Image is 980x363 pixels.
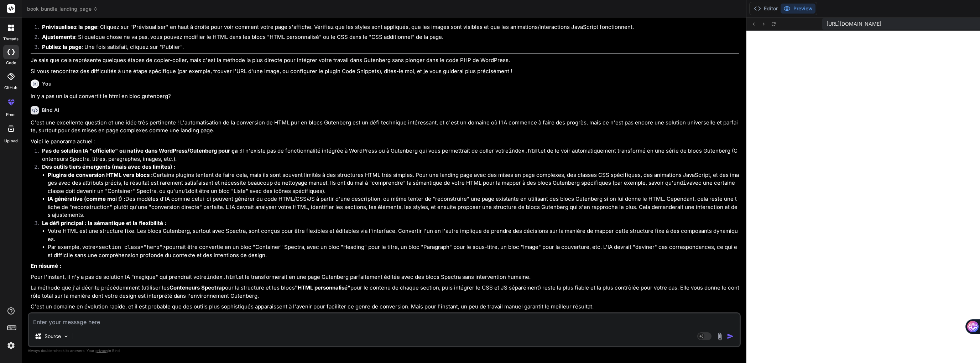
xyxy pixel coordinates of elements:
[31,262,61,269] strong: En résumé :
[207,273,239,281] code: index.html
[48,171,739,195] li: Certains plugins tentent de faire cela, mais ils sont souvent limités à des structures HTML très ...
[31,119,739,135] p: C'est une excellente question et une idée très pertinente ! L'automatisation de la conversion de ...
[31,303,739,311] p: C'est un domaine en évolution rapide, et il est probable que des outils plus sophistiqués apparai...
[48,227,739,243] li: Votre HTML est une structure fixe. Les blocs Gutenberg, surtout avec Spectra, sont conçus pour êt...
[71,41,77,47] img: tab_keywords_by_traffic_grey.svg
[31,92,739,101] p: in'y a pas un ia qui convertit le html en bloc gutenberg?
[31,284,739,300] p: La méthode que j'ai décrite précédemment (utiliser les pour la structure et les blocs pour le con...
[42,44,82,50] strong: Publiez la page
[36,33,739,43] li: : Si quelque chose ne va pas, vous pouvez modifier le HTML dans les blocs "HTML personnalisé" ou ...
[48,243,739,259] li: Par exemple, votre pourrait être convertie en un bloc "Container" Spectra, avec un bloc "Heading"...
[4,138,18,144] label: Upload
[182,188,188,195] code: ul
[19,41,25,47] img: tab_domain_overview_orange.svg
[42,163,176,170] strong: Des outils tiers émergents (mais avec des limites) :
[727,333,734,340] img: icon
[95,244,166,251] code: <section class="hero">
[42,107,59,114] h6: Bind AI
[509,147,541,154] code: index.html
[5,339,17,352] img: settings
[36,23,739,33] li: : Cliquez sur "Prévisualiser" en haut à droite pour voir comment votre page s'affiche. Vérifiez q...
[42,147,241,154] strong: Pas de solution IA "officielle" ou native dans WordPress/Gutenberg pour ça :
[42,147,739,163] p: Il n'existe pas de fonctionnalité intégrée à WordPress ou à Gutenberg qui vous permettrait de col...
[6,112,16,118] label: prem
[31,67,739,76] p: Si vous rencontrez des difficultés à une étape spécifique (par exemple, trouver l'URL d'une image...
[42,220,166,226] strong: Le défi principal : la sémantique et la flexibilité :
[63,333,69,339] img: Pick Models
[170,284,222,291] strong: Conteneurs Spectra
[295,284,350,291] strong: "HTML personnalisé"
[31,273,739,281] p: Pour l'instant, il n'y a pas de solution IA "magique" qui prendrait votre et le transformerait en...
[48,195,739,219] li: Des modèles d'IA comme celui-ci peuvent générer du code HTML/CSS/JS à partir d'une description, o...
[716,332,724,341] img: attachment
[11,19,17,24] img: website_grey.svg
[4,85,17,91] label: GitHub
[27,5,98,12] span: book_bundle_landing_page
[79,42,120,47] div: Keywords by Traffic
[19,19,78,24] div: Domain: [DOMAIN_NAME]
[680,179,689,186] code: div
[20,11,35,17] div: v 4.0.25
[827,20,881,27] span: [URL][DOMAIN_NAME]
[42,80,52,87] h6: You
[28,347,741,354] p: Always double-check its answers. Your in Bind
[27,42,64,47] div: Domain Overview
[48,195,125,202] strong: IA générative (comme moi !) :
[6,60,16,66] label: code
[42,24,97,30] strong: Prévisualisez la page
[11,11,17,17] img: logo_orange.svg
[781,4,815,14] button: Preview
[95,348,108,353] span: privacy
[36,43,739,53] li: : Une fois satisfait, cliquez sur "Publier".
[31,56,739,65] p: Je sais que cela représente quelques étapes de copier-coller, mais c'est la méthode la plus direc...
[31,138,739,146] p: Voici le panorama actuel :
[42,34,75,40] strong: Ajustements
[48,172,153,178] strong: Plugins de conversion HTML vers blocs :
[45,333,61,340] p: Source
[751,4,781,14] button: Editor
[3,36,19,42] label: threads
